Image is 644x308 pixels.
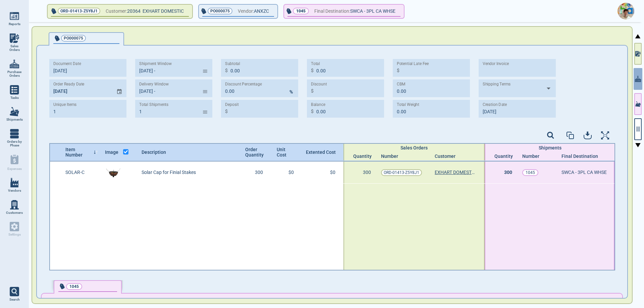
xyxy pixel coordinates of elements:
span: Final Destination [561,153,598,159]
div: SOLAR-C [62,162,101,183]
span: PO000075 [64,35,83,42]
label: Subtotal [225,61,240,66]
label: Balance [311,102,325,107]
span: Unit Cost [277,147,295,158]
img: menu_icon [10,200,19,209]
span: Total Customers: 1 [125,183,163,189]
span: SWCA - 3PL CA WHSE [350,7,395,15]
span: Extented Cost [306,149,334,155]
img: menu_icon [10,129,19,138]
span: Shipments [539,145,561,150]
span: Image [105,149,118,155]
span: Customer [435,153,455,159]
p: $ [225,108,228,115]
label: Deposit [225,102,239,107]
p: 1045 [526,169,535,176]
img: menu_icon [10,178,19,187]
label: Shipping Terms [483,82,511,87]
span: Order Quantity [245,147,264,158]
span: Orders by Phase [5,140,23,147]
span: Customers [6,211,23,215]
input: MM/DD/YY [479,100,552,118]
p: % [289,88,293,96]
span: ORD-01413-Z5Y8J1 [60,8,98,14]
img: menu_icon [10,107,19,116]
label: Total Shipments [139,102,168,107]
label: Unique Items [53,102,76,107]
span: ORD-01413-Z5Y8J1 [384,169,419,176]
div: $0 [304,162,343,183]
label: Potential Late Fee [397,61,429,66]
span: PO000075 [210,8,230,14]
span: Sales Orders [5,44,23,52]
a: 1045 [522,169,538,176]
span: $0 [288,170,294,175]
span: 20364 [127,7,143,15]
label: CBM [397,82,406,87]
img: SOLAR-CImg [105,164,122,181]
span: Tasks [10,96,19,100]
label: Vendor Invoice [483,61,509,66]
span: Number [522,153,539,159]
span: 300 [255,170,263,175]
a: EXHART DOMESTIC [435,170,475,175]
label: Order Ready Date [53,82,84,87]
span: SWCA - 3PL CA WHSE [561,170,607,175]
span: Description [142,149,166,155]
label: Discount Percentage [225,82,262,87]
span: Quantity [353,153,374,159]
span: Number [381,153,398,159]
span: Reports [9,22,20,26]
label: Total [311,61,320,66]
p: $ [311,87,314,95]
button: Choose date, selected date is Jun 10, 2023 [114,82,126,94]
button: PO000075Vendor:ANXZC [199,5,277,18]
span: Quantity [494,153,515,159]
img: menu_icon [10,85,19,95]
label: Document Date [53,61,81,66]
label: Discount [311,82,327,87]
span: Search [9,298,20,302]
span: EXHART DOMESTIC [143,8,184,14]
span: Solar Cap for Finial Stakes [142,170,196,175]
span: Item Number [65,147,92,158]
img: menu_icon [10,11,19,21]
p: 1045 [69,283,79,290]
span: Vendor: [238,7,254,15]
p: $ [311,108,314,115]
p: $ [311,67,314,74]
label: Creation Date [483,102,507,107]
span: Purchase Orders [5,70,23,78]
p: $ [397,67,399,74]
span: Customer: [106,7,127,15]
a: ORD-01413-Z5Y8J1 [381,169,422,176]
img: Avatar [618,3,634,19]
span: 300 [363,170,371,175]
input: MM/DD/YY [49,59,122,77]
label: Delivery Window [139,82,169,87]
span: Final Destination: [314,7,350,15]
label: Shipment Window [139,61,172,66]
span: Shipments [6,118,23,122]
span: 300 [504,170,512,175]
img: menu_icon [10,59,19,69]
button: ORD-01413-Z5Y8J1Customer:20364 EXHART DOMESTIC [48,5,192,18]
img: menu_icon [10,34,19,43]
span: Sales Orders [400,145,428,150]
input: MM/DD/YY [49,79,111,97]
span: ANXZC [254,7,269,15]
label: Total Weight [397,102,419,107]
span: Vendors [8,189,21,193]
p: 1045 [296,8,306,14]
p: $ [225,67,228,74]
button: 1045Final Destination:SWCA - 3PL CA WHSE [284,5,404,18]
